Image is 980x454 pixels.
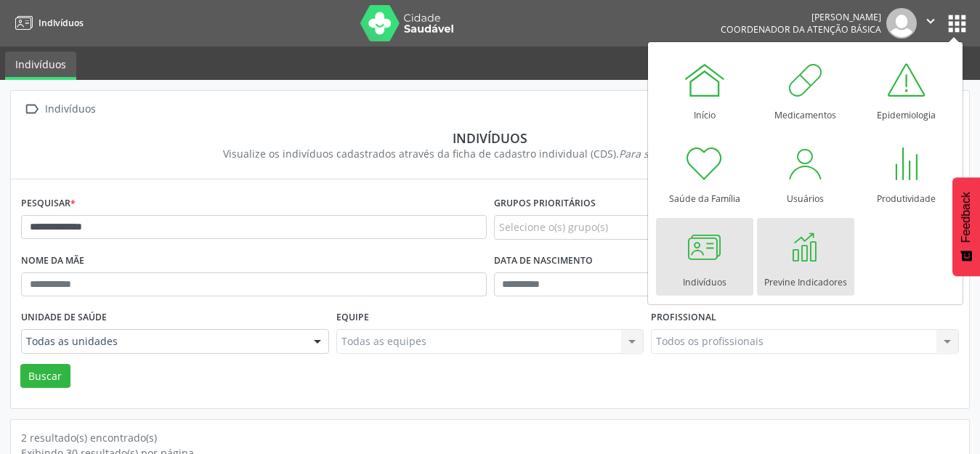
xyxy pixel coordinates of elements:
a: Indivíduos [10,11,84,35]
a: Usuários [757,134,854,212]
label: Pesquisar [21,192,76,215]
span: Selecione o(s) grupo(s) [499,219,608,235]
a: Medicamentos [757,51,854,129]
div: Visualize os indivíduos cadastrados através da ficha de cadastro individual (CDS). [31,146,949,161]
div: 2 resultado(s) encontrado(s) [21,430,959,445]
a: Início [656,51,753,129]
span: Todas as unidades [26,334,299,349]
a: Previne Indicadores [757,218,854,296]
div: Indivíduos [31,130,949,146]
label: Unidade de saúde [21,307,107,329]
a: Produtividade [858,134,955,212]
i:  [21,99,42,120]
a: Epidemiologia [858,51,955,129]
button:  [917,8,944,38]
a: Saúde da Família [656,134,753,212]
button: Feedback - Mostrar pesquisa [952,177,980,276]
a: Indivíduos [656,218,753,296]
label: Profissional [651,307,716,329]
span: Coordenador da Atenção Básica [721,23,881,36]
span: Indivíduos [39,17,84,29]
i: Para saber mais, [619,147,757,161]
div: [PERSON_NAME] [721,11,881,23]
a:  Indivíduos [21,99,98,120]
span: Feedback [960,192,973,243]
button: apps [944,11,970,36]
a: Indivíduos [5,52,76,80]
label: Equipe [336,307,369,329]
button: Buscar [20,364,70,389]
div: Indivíduos [42,99,98,120]
i:  [923,13,939,29]
label: Grupos prioritários [494,192,596,215]
img: img [886,8,917,38]
label: Data de nascimento [494,250,593,272]
label: Nome da mãe [21,250,84,272]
